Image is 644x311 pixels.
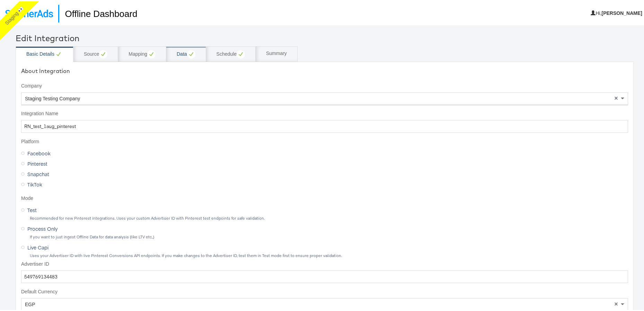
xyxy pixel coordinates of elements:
[5,8,53,16] img: StitcherAds
[217,49,245,57] div: Schedule
[27,159,47,166] span: Pinterest
[614,300,618,306] span: ×
[27,180,42,186] span: TikTok
[21,81,628,88] label: Company
[58,3,137,21] h1: Offline Dashboard
[16,31,634,43] div: Edit Integration
[29,214,628,219] div: Recommended for new Pinterest integrations. Uses your custom Advertiser ID with Pinterest test en...
[27,224,58,231] span: Process Only
[21,287,628,294] label: Default Currency
[21,119,628,131] input: Integration Name
[26,49,63,57] div: Basic Details
[27,169,49,176] span: Snapchat
[266,49,287,56] div: Summary
[84,49,107,57] div: Source
[613,91,619,103] span: Clear value
[25,94,80,100] span: Staging Testing Company
[21,269,628,282] input: Advertiser ID
[21,137,628,144] label: Platform
[27,243,48,249] span: Live Capi
[21,194,628,201] label: Mode
[27,205,37,212] span: Test
[602,9,642,15] b: [PERSON_NAME]
[21,259,628,266] label: Advertiser ID
[21,109,628,116] label: Integration Name
[27,148,51,155] span: Facebook
[129,49,156,57] div: Mapping
[29,233,628,238] div: If you want to just ingest Offline Data for data analysis (like LTV etc.,)
[21,66,628,74] div: About Integration
[613,297,619,309] span: Clear value
[614,94,618,100] span: ×
[177,49,195,57] div: Data
[25,300,35,306] span: EGP
[29,252,628,257] div: Uses your Advertiser ID with live Pinterest Conversions API endpoints. If you make changes to the...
